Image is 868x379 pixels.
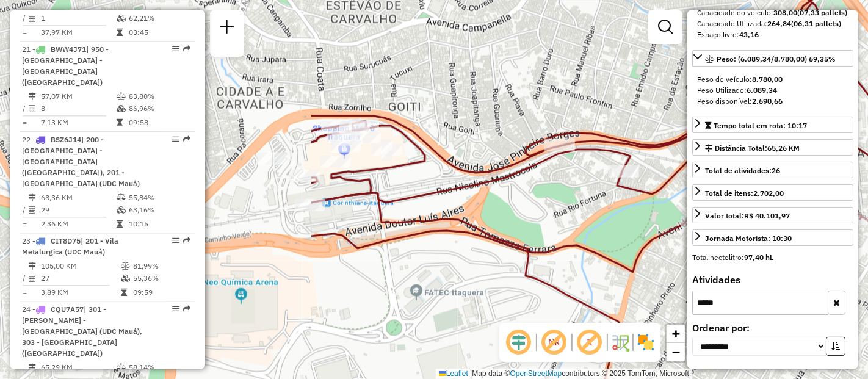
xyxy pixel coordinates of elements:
[51,305,84,314] span: CQU7A57
[692,274,853,286] h4: Atividades
[183,135,190,143] em: Rota exportada
[714,121,807,130] span: Tempo total em rota: 10:17
[128,361,190,374] td: 58,14%
[504,328,533,357] span: Ocultar deslocamento
[128,103,190,115] td: 86,96%
[22,117,28,129] td: =
[692,252,853,263] div: Total hectolitro:
[40,192,116,204] td: 68,36 KM
[705,166,780,175] span: Total de atividades:
[40,272,120,284] td: 27
[183,305,190,312] em: Rota exportada
[117,93,126,100] i: % de utilização do peso
[692,229,853,246] a: Jornada Motorista: 10:30
[128,192,190,204] td: 55,84%
[744,253,773,262] strong: 97,40 hL
[40,117,116,129] td: 7,13 KM
[117,105,126,112] i: % de utilização da cubagem
[29,194,36,201] i: Distância Total
[121,275,130,282] i: % de utilização da cubagem
[121,289,127,296] i: Tempo total em rota
[697,18,848,29] div: Capacidade Utilizada:
[697,85,848,96] div: Peso Utilizado:
[128,26,190,38] td: 03:45
[29,206,36,214] i: Total de Atividades
[22,236,118,256] span: | 201 - Vila Metalurgica (UDC Mauá)
[772,166,780,175] strong: 26
[22,305,142,358] span: 24 -
[117,206,126,214] i: % de utilização da cubagem
[470,369,472,378] span: |
[692,2,853,45] div: Capacidade: (264,84/308,00) 85,99%
[636,333,656,352] img: Exibir/Ocultar setores
[692,320,853,335] label: Ordenar por:
[117,194,126,201] i: % de utilização do peso
[610,333,630,352] img: Fluxo de ruas
[540,328,569,357] span: Exibir NR
[29,262,36,270] i: Distância Total
[172,237,179,244] em: Opções
[183,237,190,244] em: Rota exportada
[132,260,190,272] td: 81,99%
[29,15,36,22] i: Total de Atividades
[40,204,116,216] td: 29
[132,272,190,284] td: 55,36%
[705,188,784,199] div: Total de itens:
[22,305,142,358] span: | 301 - [PERSON_NAME] - [GEOGRAPHIC_DATA] (UDC Mauá), 303 - [GEOGRAPHIC_DATA] ([GEOGRAPHIC_DATA])
[826,337,845,356] button: Ordem crescente
[51,45,86,54] span: BWW4J71
[797,8,847,17] strong: (07,33 pallets)
[767,19,791,28] strong: 264,84
[117,119,123,126] i: Tempo total em rota
[791,19,841,28] strong: (06,31 pallets)
[22,12,28,24] td: /
[40,103,116,115] td: 8
[22,286,28,298] td: =
[117,220,123,228] i: Tempo total em rota
[40,12,116,24] td: 1
[773,8,797,17] strong: 308,00
[697,96,848,107] div: Peso disponível:
[29,93,36,100] i: Distância Total
[117,364,126,371] i: % de utilização do peso
[29,275,36,282] i: Total de Atividades
[692,69,853,112] div: Peso: (6.089,34/8.780,00) 69,35%
[172,135,179,143] em: Opções
[697,74,783,84] span: Peso do veículo:
[717,54,836,63] span: Peso: (6.089,34/8.780,00) 69,35%
[40,361,116,374] td: 65,29 KM
[692,50,853,67] a: Peso: (6.089,34/8.780,00) 69,35%
[747,85,777,95] strong: 6.089,34
[51,135,81,144] span: BSZ6J14
[672,344,680,359] span: −
[121,262,130,270] i: % de utilização do peso
[51,236,81,245] span: CIT8D75
[40,90,116,103] td: 57,07 KM
[40,218,116,230] td: 2,36 KM
[744,211,790,220] strong: R$ 40.101,97
[22,272,28,284] td: /
[697,29,848,40] div: Espaço livre:
[183,45,190,52] em: Rota exportada
[752,74,783,84] strong: 8.780,00
[667,325,685,343] a: Zoom in
[705,233,792,244] div: Jornada Motorista: 10:30
[40,260,120,272] td: 105,00 KM
[667,343,685,361] a: Zoom out
[22,45,109,87] span: 21 -
[172,45,179,52] em: Opções
[22,135,140,188] span: 22 -
[752,96,783,106] strong: 2.690,66
[128,218,190,230] td: 10:15
[767,143,800,153] span: 65,26 KM
[22,45,109,87] span: | 950 - [GEOGRAPHIC_DATA] - [GEOGRAPHIC_DATA] ([GEOGRAPHIC_DATA])
[40,286,120,298] td: 3,89 KM
[692,117,853,133] a: Tempo total em rota: 10:17
[705,211,790,222] div: Valor total:
[692,207,853,223] a: Valor total:R$ 40.101,97
[22,135,140,188] span: | 200 - [GEOGRAPHIC_DATA] - [GEOGRAPHIC_DATA] ([GEOGRAPHIC_DATA]), 201 - [GEOGRAPHIC_DATA] (UDC M...
[753,189,784,198] strong: 2.702,00
[22,26,28,38] td: =
[29,105,36,112] i: Total de Atividades
[215,15,239,42] a: Nova sessão e pesquisa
